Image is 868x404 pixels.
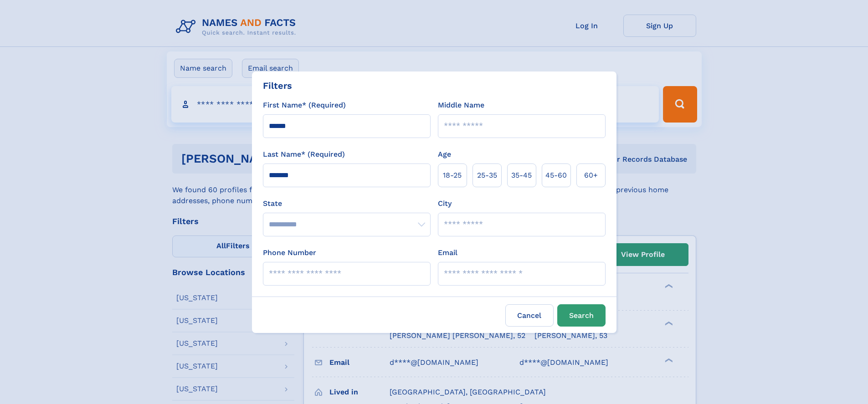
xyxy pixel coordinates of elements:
span: 45‑60 [545,170,567,181]
span: 18‑25 [443,170,462,181]
label: Email [438,247,457,258]
label: Middle Name [438,100,484,111]
span: 35‑45 [511,170,532,181]
span: 60+ [584,170,598,181]
label: Age [438,149,451,160]
div: Filters [263,79,292,92]
label: Cancel [505,304,554,327]
button: Search [557,304,606,327]
span: 25‑35 [477,170,497,181]
label: City [438,198,452,209]
label: Phone Number [263,247,316,258]
label: State [263,198,431,209]
label: First Name* (Required) [263,100,346,111]
label: Last Name* (Required) [263,149,345,160]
